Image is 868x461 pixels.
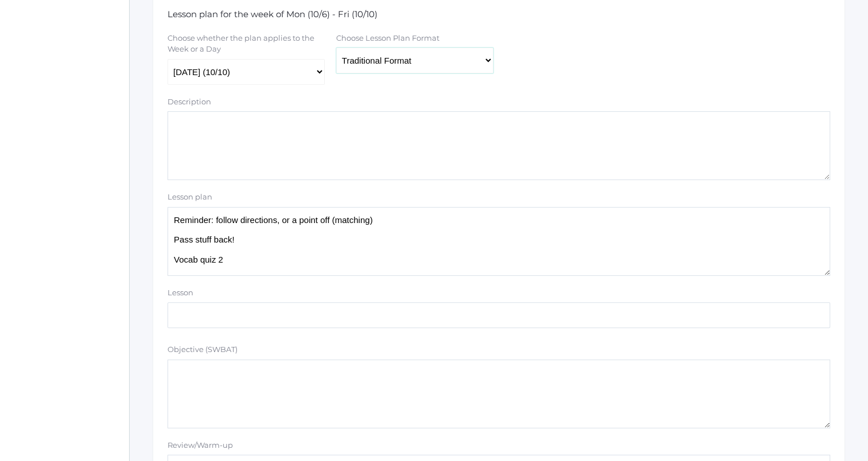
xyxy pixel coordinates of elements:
[168,9,377,19] span: Lesson plan for the week of Mon (10/6) - Fri (10/10)
[168,207,830,276] textarea: Reminder: follow directions, or a point off (matching) Pass stuff back! Vocab quiz 2 Read Redwall...
[168,192,212,203] label: Lesson plan
[168,287,193,299] label: Lesson
[336,33,439,44] label: Choose Lesson Plan Format
[168,440,233,451] label: Review/Warm-up
[168,33,324,55] label: Choose whether the plan applies to the Week or a Day
[168,96,211,108] label: Description
[168,344,238,355] label: Objective (SWBAT)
